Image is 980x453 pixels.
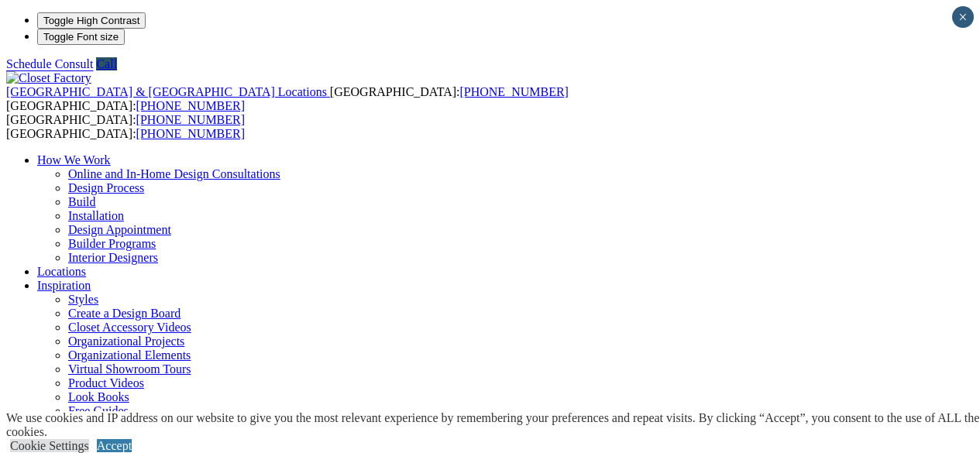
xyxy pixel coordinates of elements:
a: Design Process [68,181,144,194]
a: [PHONE_NUMBER] [136,127,245,140]
a: Styles [68,293,98,306]
a: [GEOGRAPHIC_DATA] & [GEOGRAPHIC_DATA] Locations [6,85,330,98]
a: Locations [37,265,86,278]
button: Close [952,6,974,28]
a: Organizational Elements [68,348,191,362]
button: Toggle Font size [37,29,125,45]
a: Inspiration [37,279,91,292]
a: [PHONE_NUMBER] [459,85,568,98]
a: Closet Accessory Videos [68,321,191,334]
div: We use cookies and IP address on our website to give you the most relevant experience by remember... [6,411,980,439]
span: [GEOGRAPHIC_DATA] & [GEOGRAPHIC_DATA] Locations [6,85,327,98]
a: Builder Programs [68,237,156,250]
span: [GEOGRAPHIC_DATA]: [GEOGRAPHIC_DATA]: [6,113,245,140]
img: Closet Factory [6,71,91,85]
a: How We Work [37,153,111,166]
a: Product Videos [68,376,144,390]
a: Online and In-Home Design Consultations [68,167,280,180]
a: Design Appointment [68,223,171,236]
a: Interior Designers [68,251,158,264]
a: [PHONE_NUMBER] [136,113,245,126]
span: Toggle Font size [43,31,119,43]
a: Build [68,195,96,208]
a: Look Books [68,390,129,403]
a: Free Guides [68,404,129,417]
a: Create a Design Board [68,307,181,320]
button: Toggle High Contrast [37,12,146,29]
span: [GEOGRAPHIC_DATA]: [GEOGRAPHIC_DATA]: [6,85,569,112]
a: Virtual Showroom Tours [68,362,191,376]
span: Toggle High Contrast [43,15,139,26]
a: Installation [68,209,124,222]
a: Call [96,57,117,70]
a: Organizational Projects [68,335,184,348]
a: [PHONE_NUMBER] [136,99,245,112]
a: Cookie Settings [10,439,89,452]
a: Accept [97,439,132,452]
a: Schedule Consult [6,57,93,70]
